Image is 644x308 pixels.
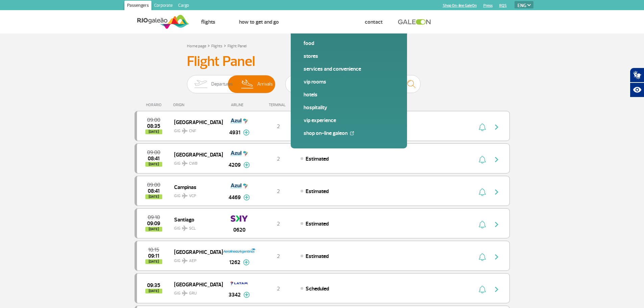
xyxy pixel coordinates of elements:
[145,259,162,264] span: [DATE]
[182,193,188,198] img: destiny_airplane.svg
[189,258,196,264] span: AEP
[630,82,644,97] button: Abrir recursos assistivos.
[147,150,160,155] span: 2025-08-26 09:00:00
[304,129,394,137] a: Shop On-line GaleOn
[189,161,197,167] span: CWB
[306,188,329,195] span: Estimated
[238,75,258,93] img: slider-desembarque
[147,221,160,226] span: 2025-08-26 09:09:00
[493,156,501,164] img: seta-direita-painel-voo.svg
[145,289,162,293] span: [DATE]
[208,42,210,49] a: >
[211,44,222,49] a: Flights
[182,128,188,134] img: destiny_airplane.svg
[493,285,501,293] img: seta-direita-painel-voo.svg
[304,52,394,60] a: Stores
[174,215,217,224] span: Santiago
[174,222,217,232] span: GIG
[493,188,501,196] img: seta-direita-painel-voo.svg
[147,183,160,187] span: 2025-08-26 09:00:00
[229,161,241,169] span: 4209
[187,53,457,70] h3: Flight Panel
[365,19,383,25] a: Contact
[174,157,217,167] span: GIG
[148,215,160,220] span: 2025-08-26 09:10:00
[189,193,196,199] span: VCP
[630,68,644,97] div: Plugin de acessibilidade da Hand Talk.
[479,188,486,196] img: sino-painel-voo.svg
[151,1,175,11] a: Corporate
[304,117,394,124] a: VIP Experience
[228,44,246,49] a: Flight Panel
[174,183,217,191] span: Campinas
[147,118,160,122] span: 2025-08-26 09:00:00
[174,287,217,297] span: GIG
[147,283,160,288] span: 2025-08-26 09:35:00
[304,91,394,98] a: Hotels
[189,128,196,134] span: CNF
[277,188,280,195] span: 2
[277,285,280,292] span: 2
[479,156,486,164] img: sino-painel-voo.svg
[483,3,493,8] a: Press
[137,103,173,107] div: HORÁRIO
[174,189,217,199] span: GIG
[174,124,217,134] span: GIG
[303,19,341,25] a: Explore RIOgaleão
[174,254,217,264] span: GIG
[277,253,280,260] span: 2
[306,285,329,292] span: Scheduled
[148,254,159,258] span: 2025-08-26 09:11:00
[630,68,644,82] button: Abrir tradutor de língua de sinais.
[201,19,215,25] a: Flights
[229,258,240,266] span: 1262
[277,156,280,162] span: 2
[229,128,240,137] span: 4931
[243,292,250,298] img: mais-info-painel-voo.svg
[174,118,217,126] span: [GEOGRAPHIC_DATA]
[306,220,329,227] span: Estimated
[479,253,486,261] img: sino-painel-voo.svg
[243,129,249,136] img: mais-info-painel-voo.svg
[182,258,188,263] img: destiny_airplane.svg
[479,285,486,293] img: sino-painel-voo.svg
[190,75,211,93] img: slider-embarque
[233,226,245,234] span: 0620
[148,156,160,161] span: 2025-08-26 08:41:00
[285,75,421,93] input: Flight, city or airline
[174,150,217,159] span: [GEOGRAPHIC_DATA]
[243,162,250,168] img: mais-info-painel-voo.svg
[182,226,188,231] img: destiny_airplane.svg
[145,227,162,232] span: [DATE]
[224,42,226,49] a: >
[174,247,217,256] span: [GEOGRAPHIC_DATA]
[304,78,394,86] a: VIP Rooms
[256,103,300,107] div: TERMINAL
[229,291,241,299] span: 3342
[189,226,196,232] span: SCL
[277,123,280,130] span: 2
[147,124,160,128] span: 2025-08-26 08:35:00
[243,259,249,265] img: mais-info-painel-voo.svg
[243,194,250,200] img: mais-info-painel-voo.svg
[499,3,507,8] a: RQS
[173,103,222,107] div: ORIGIN
[145,162,162,167] span: [DATE]
[174,280,217,289] span: [GEOGRAPHIC_DATA]
[124,1,151,11] a: Passengers
[189,290,197,297] span: GRU
[222,103,256,107] div: AIRLINE
[306,156,329,162] span: Estimated
[145,194,162,199] span: [DATE]
[211,75,233,93] span: Departures
[479,220,486,229] img: sino-painel-voo.svg
[493,253,501,261] img: seta-direita-painel-voo.svg
[443,3,477,8] a: Shop On-line GaleOn
[304,40,394,47] a: Food
[187,44,206,49] a: Home page
[229,193,241,202] span: 4469
[306,253,329,260] span: Estimated
[175,1,192,11] a: Cargo
[479,123,486,131] img: sino-painel-voo.svg
[239,19,279,25] a: How to get and go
